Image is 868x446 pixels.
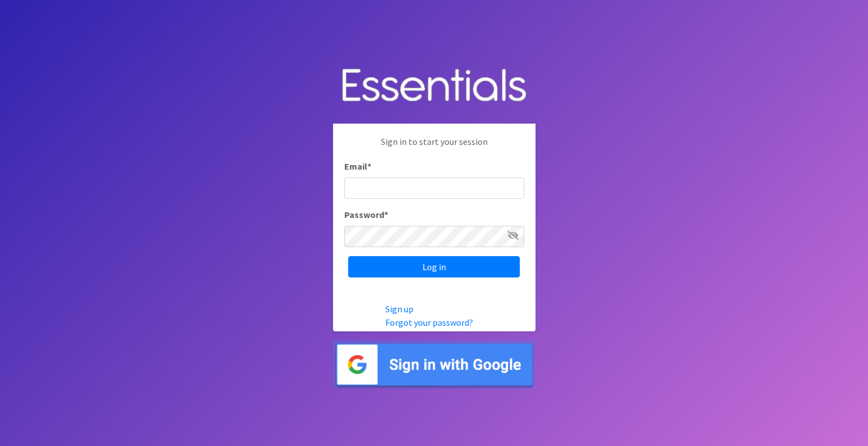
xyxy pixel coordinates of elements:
[344,208,388,221] label: Password
[344,135,524,160] p: Sign in to start your session
[385,303,413,315] a: Sign up
[333,340,536,389] img: Sign in with Google
[333,57,536,115] img: Human Essentials
[344,160,371,173] label: Email
[385,317,473,328] a: Forgot your password?
[367,161,371,172] abbr: required
[384,209,388,220] abbr: required
[348,256,520,277] input: Log in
